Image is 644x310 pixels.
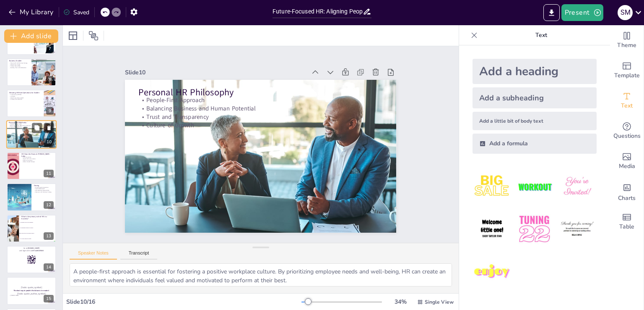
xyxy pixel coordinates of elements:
[561,4,603,21] button: Present
[34,188,54,190] p: Sustainable Growth
[7,246,56,273] div: 14
[619,222,634,231] span: Table
[618,5,633,20] div: S M
[9,64,29,66] p: Data-Driven Insights
[481,25,602,45] p: Text
[618,194,636,203] span: Charts
[558,210,597,249] img: 6.jpeg
[7,215,56,242] div: 13
[9,59,29,62] p: Business Enabler
[88,31,99,41] span: Position
[9,99,42,100] p: Strategic HR Leadership
[425,299,454,305] span: Single View
[473,134,597,154] div: Add a formula
[9,286,54,289] p: [Todo: quote_symbol]
[9,92,42,94] p: Elevating HR from Operational to Enabler
[44,201,54,209] div: 12
[7,89,56,117] div: 9
[21,158,54,160] p: Digital HR Transformation
[473,112,597,130] div: Add a little bit of body text
[9,247,54,250] p: Go to
[610,176,644,207] div: Add charts and graphs
[9,62,29,64] p: Aligning HR with Business Strategy
[21,222,56,223] span: To manage payroll and compliance
[610,207,644,237] div: Add a table
[473,210,512,249] img: 4.jpeg
[273,5,363,18] input: Insert title
[7,277,56,305] div: 15
[617,41,636,50] span: Theme
[543,4,560,21] button: Export to PowerPoint
[66,29,80,42] div: Layout
[9,126,54,128] p: Trust and Transparency
[34,187,54,188] p: Human Capital Importance
[619,162,635,171] span: Media
[9,67,29,68] p: Building Trust and Collaboration
[9,66,29,67] p: Culture Carrier Role
[4,29,58,43] button: Add slide
[610,146,644,176] div: Add images, graphics, shapes or video
[610,116,644,146] div: Get real-time input from your audience
[515,210,554,249] img: 5.jpeg
[32,123,42,133] button: Duplicate Slide
[70,250,117,260] button: Speaker Notes
[9,250,54,252] p: and login with code
[614,71,640,80] span: Template
[139,121,383,129] p: Culture of Growth
[7,183,56,211] div: 12
[6,5,57,19] button: My Library
[139,86,383,99] p: Personal HR Philosophy
[21,153,54,158] p: HR Vision for Burns & [PERSON_NAME] India
[21,160,54,161] p: Culture of Inclusion
[66,298,301,306] div: Slide 10 / 16
[390,298,410,306] div: 34 %
[6,121,57,149] div: 10
[34,184,54,187] p: Closing
[7,58,56,86] div: 8
[610,86,644,116] div: Add text boxes
[473,87,597,108] div: Add a subheading
[473,167,512,206] img: 1.jpeg
[21,238,56,239] span: To oversee employee benefits
[34,191,54,193] p: Alignment with Business Strategy
[46,107,54,115] div: 9
[46,76,54,84] div: 8
[44,170,54,177] div: 11
[139,113,383,121] p: Trust and Transparency
[63,8,89,16] div: Saved
[9,292,54,295] p: [Todo: quote_author_symbol]
[9,128,54,130] p: Culture of Growth
[70,263,452,286] textarea: A people-first approach is essential for fostering a positive workplace culture. By prioritizing ...
[473,59,597,84] div: Add a heading
[44,232,54,240] div: 13
[9,294,54,296] p: [PERSON_NAME]
[9,123,54,125] p: People-First Approach
[21,161,54,163] p: HR as a Growth Catalyst
[13,290,49,292] strong: The best way to predict the future is to create it.
[21,157,54,158] p: Talent Excellence
[120,250,158,260] button: Transcript
[515,167,554,206] img: 2.jpeg
[139,96,383,104] p: People-First Approach
[610,25,644,55] div: Change the overall theme
[610,55,644,86] div: Add ready made slides
[125,68,306,76] div: Slide 10
[618,4,633,21] button: S M
[44,139,54,146] div: 10
[28,247,40,249] strong: [DOMAIN_NAME]
[9,96,42,97] p: 3E Model
[34,190,54,192] p: HR Leadership Responsibility
[9,94,42,96] p: Transitioning HR Roles
[558,167,597,206] img: 3.jpeg
[44,263,54,271] div: 14
[21,233,56,234] span: To align people with business strategy
[9,122,54,124] p: Personal HR Philosophy
[621,101,633,110] span: Text
[44,123,54,133] button: Delete Slide
[9,97,42,99] p: Data-Driven Culture Health
[21,215,54,220] p: What is the primary role of HR in a business?
[139,104,383,113] p: Balancing Business and Human Potential
[473,252,512,292] img: 7.jpeg
[9,125,54,127] p: Balancing Business and Human Potential
[46,45,54,53] div: 7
